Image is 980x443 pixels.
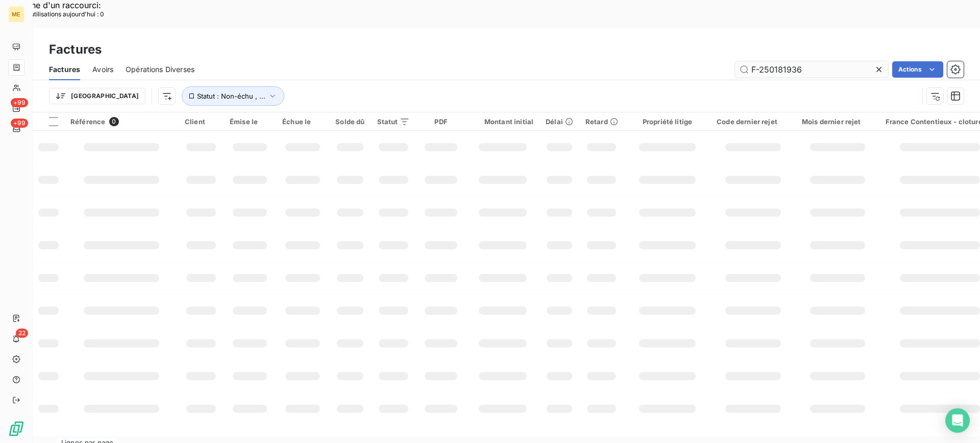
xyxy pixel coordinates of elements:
span: +99 [11,98,28,107]
div: Client [185,118,217,126]
div: Mois dernier rejet [802,118,873,126]
span: Statut : Non-échu , ... [197,92,265,100]
span: Avoirs [92,64,113,75]
button: Actions [892,61,943,78]
span: +99 [11,119,28,128]
div: Montant initial [472,118,533,126]
img: Logo LeanPay [8,421,24,437]
div: Retard [585,118,618,126]
button: Statut : Non-échu , ... [182,86,284,106]
div: Statut [377,118,410,126]
h3: Factures [49,40,102,59]
input: Rechercher [735,61,888,78]
div: Solde dû [335,118,364,126]
div: Open Intercom Messenger [945,408,970,433]
span: 22 [16,329,28,338]
span: Référence [70,118,105,126]
div: Propriété litige [630,118,704,126]
span: Factures [49,64,80,75]
button: [GEOGRAPHIC_DATA] [49,88,145,104]
div: Émise le [230,118,270,126]
span: 0 [109,117,118,126]
div: PDF [422,118,459,126]
span: Opérations Diverses [126,64,194,75]
div: Code dernier rejet [717,118,790,126]
div: Échue le [282,118,323,126]
div: Délai [546,118,573,126]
